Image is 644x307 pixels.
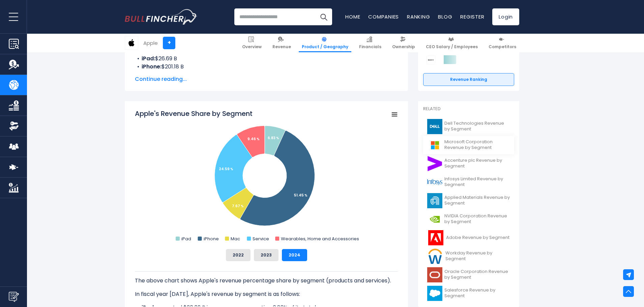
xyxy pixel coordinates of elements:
tspan: Apple's Revenue Share by Segment [135,109,253,118]
b: iPhone: [142,63,162,70]
a: Product / Geography [299,34,351,52]
tspan: 24.59 % [219,166,233,172]
span: Adobe Revenue by Segment [446,235,509,241]
span: Overview [242,44,262,50]
a: Revenue [269,34,294,52]
span: NVIDIA Corporation Revenue by Segment [444,213,510,225]
a: Infosys Limited Revenue by Segment [423,173,514,191]
div: Apple [143,39,158,47]
li: $26.69 B [135,55,398,63]
p: Related [423,106,514,112]
span: Competitors [489,44,516,50]
tspan: 7.67 % [232,204,244,209]
a: NVIDIA Corporation Revenue by Segment [423,210,514,228]
li: $201.18 B [135,63,398,71]
text: Wearables, Home and Accessories [281,236,359,242]
span: Microsoft Corporation Revenue by Segment [444,139,510,151]
img: Ownership [9,121,19,131]
img: WDAY logo [427,249,443,264]
p: The above chart shows Apple's revenue percentage share by segment (products and services). [135,277,398,285]
svg: Apple's Revenue Share by Segment [135,109,398,244]
a: + [163,37,175,49]
img: ORCL logo [427,267,442,282]
img: ACN logo [427,156,442,171]
button: Search [315,8,332,25]
img: AMAT logo [427,193,442,208]
a: Companies [368,13,399,20]
a: Ranking [407,13,430,20]
a: Dell Technologies Revenue by Segment [423,117,514,136]
a: Workday Revenue by Segment [423,247,514,266]
a: Ownership [389,34,418,52]
img: DELL logo [427,119,442,134]
a: Register [460,13,484,20]
a: Applied Materials Revenue by Segment [423,191,514,210]
tspan: 6.83 % [268,135,279,141]
img: ADBE logo [427,230,444,245]
img: Bullfincher logo [125,9,198,25]
a: Adobe Revenue by Segment [423,228,514,247]
a: Oracle Corporation Revenue by Segment [423,266,514,284]
text: iPhone [204,236,219,242]
tspan: 9.46 % [247,136,260,142]
img: CRM logo [427,286,442,301]
img: AAPL logo [125,36,138,49]
a: Login [492,8,519,25]
a: Accenture plc Revenue by Segment [423,154,514,173]
p: In fiscal year [DATE], Apple's revenue by segment is as follows: [135,290,398,298]
span: Workday Revenue by Segment [445,250,510,262]
span: Infosys Limited Revenue by Segment [444,176,510,188]
button: 2022 [226,249,251,261]
span: Product / Geography [302,44,348,50]
a: Home [345,13,360,20]
button: 2024 [282,249,307,261]
span: Continue reading... [135,75,398,83]
text: Mac [231,236,240,242]
text: iPad [181,236,191,242]
img: NVDA logo [427,212,442,227]
a: Salesforce Revenue by Segment [423,284,514,303]
img: INFY logo [427,175,442,190]
span: Dell Technologies Revenue by Segment [444,121,510,132]
span: CEO Salary / Employees [426,44,478,50]
span: Accenture plc Revenue by Segment [444,158,510,169]
a: CEO Salary / Employees [423,34,481,52]
a: Go to homepage [125,9,197,25]
text: Service [253,236,269,242]
img: MSFT logo [427,137,442,153]
a: Financials [356,34,384,52]
span: Ownership [392,44,415,50]
button: 2023 [254,249,279,261]
img: Sony Group Corporation competitors logo [427,56,435,64]
a: Revenue Ranking [423,73,514,86]
a: Blog [438,13,452,20]
a: Microsoft Corporation Revenue by Segment [423,136,514,154]
a: Overview [239,34,265,52]
span: Applied Materials Revenue by Segment [444,195,510,206]
span: Financials [359,44,381,50]
a: Competitors [486,34,519,52]
b: iPad: [142,55,155,62]
tspan: 51.45 % [294,193,308,198]
span: Oracle Corporation Revenue by Segment [444,269,510,280]
span: Salesforce Revenue by Segment [444,287,510,299]
span: Revenue [272,44,291,50]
